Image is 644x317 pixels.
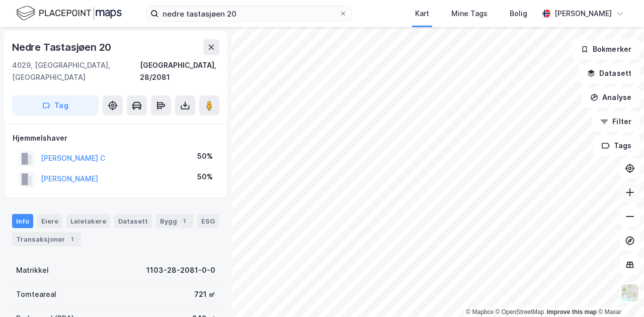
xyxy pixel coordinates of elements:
div: Datasett [114,214,152,228]
button: Tags [593,136,640,156]
iframe: Chat Widget [594,269,644,317]
div: Hjemmelshaver [13,132,219,144]
img: logo.f888ab2527a4732fd821a326f86c7f29.svg [16,5,122,22]
div: [PERSON_NAME] [554,8,612,20]
div: Transaksjoner [12,232,81,246]
div: 1103-28-2081-0-0 [146,264,215,276]
div: 4029, [GEOGRAPHIC_DATA], [GEOGRAPHIC_DATA] [12,59,140,83]
div: Matrikkel [16,264,49,276]
div: Bolig [510,8,527,20]
div: 721 ㎡ [194,288,215,300]
div: Info [12,214,33,228]
div: 1 [67,234,77,244]
a: Improve this map [547,308,597,315]
button: Bokmerker [572,39,640,59]
div: Kart [415,8,429,20]
a: Mapbox [466,308,494,315]
a: OpenStreetMap [496,308,544,315]
div: Bygg [156,214,193,228]
div: 1 [179,216,189,226]
button: Datasett [579,63,640,83]
div: Eiere [37,214,62,228]
button: Tag [12,95,99,116]
div: [GEOGRAPHIC_DATA], 28/2081 [140,59,219,83]
button: Analyse [582,87,640,108]
div: Mine Tags [451,8,488,20]
input: Søk på adresse, matrikkel, gårdeiere, leietakere eller personer [158,6,339,21]
div: Leietakere [66,214,110,228]
button: Filter [592,112,640,132]
div: 50% [197,150,213,162]
div: Nedre Tastasjøen 20 [12,39,113,55]
div: ESG [197,214,219,228]
div: Tomteareal [16,288,56,300]
div: 50% [197,171,213,183]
